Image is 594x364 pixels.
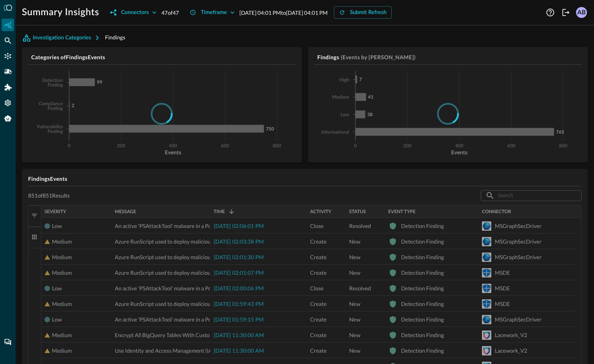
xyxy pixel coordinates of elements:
[105,34,125,41] span: Findings
[28,192,70,199] p: 851 of 851 Results
[350,8,387,18] div: Submit Refresh
[341,53,416,61] h5: (Events by [PERSON_NAME])
[334,6,392,19] button: Submit Refresh
[239,9,328,17] p: [DATE] 04:01 PM to [DATE] 04:01 PM
[2,336,14,348] div: Chat
[498,188,564,203] input: Search
[544,6,557,19] button: Help
[22,6,99,19] h1: Summary Insights
[2,65,14,78] div: Pipelines
[2,19,14,31] div: Summary Insights
[2,81,14,94] div: Addons
[2,50,14,62] div: Connectors
[185,6,239,19] button: Timeframe
[28,175,582,183] h5: Findings Events
[121,8,149,18] div: Connectors
[2,97,14,109] div: Settings
[560,6,572,19] button: Logout
[2,112,14,125] div: Query Agent
[22,32,105,44] button: Investigation Categories
[161,9,179,17] p: 47 of 47
[318,53,339,61] h5: Findings
[576,7,587,18] div: AB
[31,53,296,61] h5: Categories of Findings Events
[105,6,161,19] button: Connectors
[201,8,227,18] div: Timeframe
[2,34,14,47] div: Federated Search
